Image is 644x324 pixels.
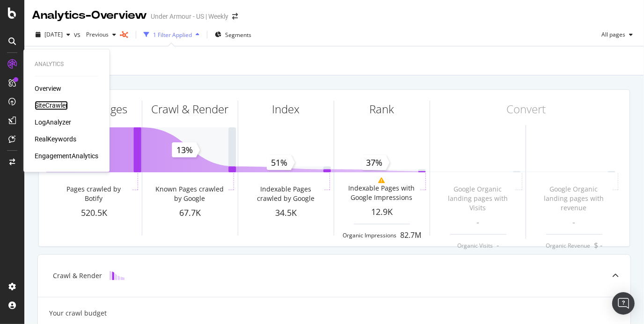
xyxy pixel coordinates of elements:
[82,27,120,42] button: Previous
[35,134,76,144] a: RealKeywords
[151,12,228,21] div: Under Armour - US | Weekly
[35,118,71,127] a: LogAnalyzer
[153,31,192,39] div: 1 Filter Applied
[272,101,300,117] div: Index
[57,184,131,203] div: Pages crawled by Botify
[46,207,142,219] div: 520.5K
[211,27,255,42] button: Segments
[400,230,421,241] div: 82.7M
[238,207,334,219] div: 34.5K
[598,27,637,42] button: All pages
[153,184,227,203] div: Known Pages crawled by Google
[345,184,418,202] div: Indexable Pages with Google Impressions
[612,292,635,315] div: Open Intercom Messenger
[110,271,124,280] img: block-icon
[35,60,98,68] div: Analytics
[225,31,251,39] span: Segments
[343,231,396,239] div: Organic Impressions
[249,184,322,203] div: Indexable Pages crawled by Google
[32,7,147,23] div: Analytics - Overview
[598,30,625,38] span: All pages
[53,271,102,280] div: Crawl & Render
[334,206,430,218] div: 12.9K
[152,101,229,117] div: Crawl & Render
[82,30,109,38] span: Previous
[140,27,203,42] button: 1 Filter Applied
[142,207,238,219] div: 67.7K
[35,84,61,93] a: Overview
[49,309,107,318] div: Your crawl budget
[370,101,395,117] div: Rank
[232,13,238,20] div: arrow-right-arrow-left
[35,101,68,110] a: SiteCrawler
[35,151,98,161] a: EngagementAnalytics
[32,27,74,42] button: [DATE]
[44,30,63,38] span: 2025 Aug. 28th
[74,30,82,39] span: vs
